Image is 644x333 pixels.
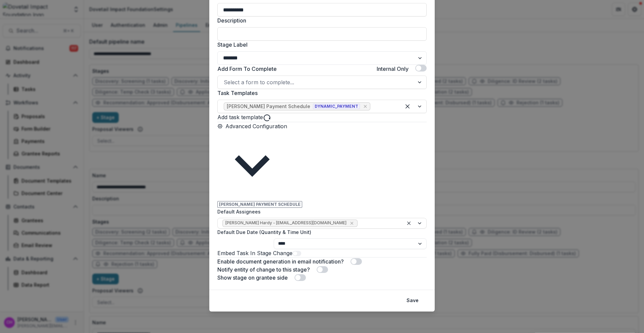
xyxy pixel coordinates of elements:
label: Default Due Date (Quantity & Time Unit) [217,229,423,236]
span: [PERSON_NAME] Payment Schedule [217,201,302,208]
div: Clear selected options [402,101,413,112]
label: Add Form To Complete [217,65,277,73]
div: Remove Courtney Eker Hardy - courtney@dovetailimpact.org [348,220,355,227]
label: Internal Only [377,65,409,73]
span: DYNAMIC_PAYMENT [313,104,360,109]
span: [PERSON_NAME] Hardy - [EMAIL_ADDRESS][DOMAIN_NAME] [225,221,346,225]
label: Task Templates [217,89,423,97]
label: Stage Label [217,41,423,49]
button: Save [402,295,423,306]
button: Advanced Configuration [217,122,287,200]
div: Remove [object Object] [362,103,369,110]
div: Clear selected options [405,219,413,227]
label: Notify entity of change to this stage? [217,266,310,274]
label: Default Assignees [217,208,423,215]
div: [PERSON_NAME] Payment Schedule [227,104,310,109]
svg: reload [263,114,271,122]
span: Advanced Configuration [225,122,287,130]
label: Description [217,16,423,25]
div: Advanced Configuration [217,200,427,257]
label: Embed Task In Stage Change [217,250,292,256]
a: Add task template [217,114,263,121]
label: Show stage on grantee side [217,274,288,282]
label: Enable document generation in email notification? [217,257,344,266]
